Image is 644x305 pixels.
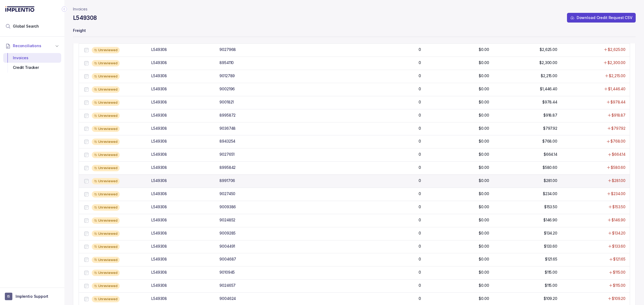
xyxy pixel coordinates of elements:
p: $797.92 [543,126,557,131]
p: $115.00 [545,270,557,275]
p: $0.00 [479,296,489,301]
p: $0.00 [479,152,489,157]
div: Unreviewed [92,204,120,211]
div: L549308 [151,165,167,170]
p: $153.50 [612,204,625,210]
p: $580.60 [611,165,625,170]
p: $0.00 [479,256,489,262]
div: L549308 [151,99,167,105]
div: L549308 [151,178,167,183]
p: Download Credit Request CSV [577,15,632,20]
div: L549308 [151,283,167,288]
div: Unreviewed [92,126,120,132]
p: $0.00 [479,126,489,131]
p: $0.00 [479,73,489,79]
div: 8995872 [219,113,236,118]
p: $0.00 [479,165,489,170]
div: Unreviewed [92,99,120,106]
p: $978.44 [542,99,557,105]
div: Unreviewed [92,73,120,80]
p: Freight [73,26,636,36]
div: Unreviewed [92,165,120,171]
p: $0.00 [479,47,489,52]
p: 0 [419,73,421,79]
div: 9024852 [219,217,235,223]
p: $664.14 [612,152,625,157]
p: 0 [419,283,421,288]
p: 0 [419,244,421,249]
div: 9027450 [219,191,235,196]
div: 9012789 [219,73,235,79]
p: 0 [419,99,421,105]
p: $153.50 [544,204,557,210]
input: checkbox-checkbox [84,101,89,105]
p: $768.00 [542,139,557,144]
p: $2,300.00 [608,60,625,65]
p: 0 [419,230,421,236]
div: Unreviewed [92,86,120,93]
p: 0 [419,178,421,183]
div: L549308 [151,113,167,118]
div: Collapse Icon [61,6,68,12]
input: checkbox-checkbox [84,153,89,157]
p: $2,625.00 [608,47,625,52]
span: User initials [5,293,12,300]
div: L549308 [151,73,167,79]
div: Unreviewed [92,152,120,158]
div: Unreviewed [92,217,120,224]
div: L549308 [151,86,167,92]
input: checkbox-checkbox [84,271,89,275]
div: 9024657 [219,283,236,288]
div: L549308 [151,47,167,52]
div: Unreviewed [92,139,120,145]
div: L549308 [151,244,167,249]
input: checkbox-checkbox [84,61,89,65]
p: $0.00 [479,60,489,65]
input: checkbox-checkbox [84,166,89,170]
p: $918.87 [543,113,557,118]
p: 0 [419,152,421,157]
div: Unreviewed [92,270,120,276]
button: Download Credit Request CSV [567,13,636,23]
p: $115.00 [545,283,557,288]
div: 8995842 [219,165,236,170]
input: checkbox-checkbox [84,245,89,249]
p: Implentio Support [16,294,48,299]
div: L549308 [151,152,167,157]
p: $234.00 [611,191,625,196]
p: $0.00 [479,178,489,183]
p: $978.44 [610,99,625,105]
input: checkbox-checkbox [84,87,89,92]
p: Invoices [73,6,87,12]
p: $918.87 [612,113,625,118]
p: 0 [419,47,421,52]
div: Unreviewed [92,296,120,302]
p: $0.00 [479,270,489,275]
p: $0.00 [479,113,489,118]
input: checkbox-checkbox [84,74,89,79]
input: checkbox-checkbox [84,179,89,183]
p: $146.90 [543,217,557,223]
div: L549308 [151,126,167,131]
p: $0.00 [479,99,489,105]
p: $0.00 [479,230,489,236]
p: $2,215.00 [609,73,625,79]
div: 9002196 [219,86,235,92]
p: $0.00 [479,204,489,210]
span: Global Search [13,24,39,29]
span: Reconciliations [13,43,41,49]
p: $0.00 [479,244,489,249]
p: $664.14 [544,152,557,157]
p: $1,446.40 [540,86,557,92]
div: 9004687 [219,256,236,262]
p: $2,300.00 [539,60,557,65]
div: L549308 [151,296,167,301]
p: 0 [419,256,421,262]
p: 0 [419,217,421,223]
input: checkbox-checkbox [84,114,89,118]
div: L549308 [151,217,167,223]
p: $234.00 [543,191,557,196]
div: 8943254 [219,139,235,144]
p: $0.00 [479,283,489,288]
p: $0.00 [479,191,489,196]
